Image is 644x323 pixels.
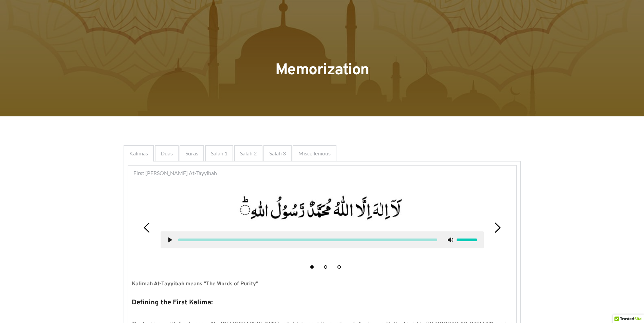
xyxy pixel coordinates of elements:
[132,298,213,307] strong: Defining the First Kalima:
[275,60,369,80] span: Memorization
[298,149,331,157] span: Miscellenious
[240,149,257,157] span: Salah 2
[185,149,198,157] span: Suras
[269,149,286,157] span: Salah 3
[337,265,341,269] button: 3 of 3
[324,265,327,269] button: 2 of 3
[310,265,314,269] button: 1 of 3
[211,149,227,157] span: Salah 1
[133,169,217,177] span: First [PERSON_NAME] At-Tayyibah
[161,149,173,157] span: Duas
[132,281,258,287] strong: Kalimah At-Tayyibah means "The Words of Purity"
[129,149,148,157] span: Kalimas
